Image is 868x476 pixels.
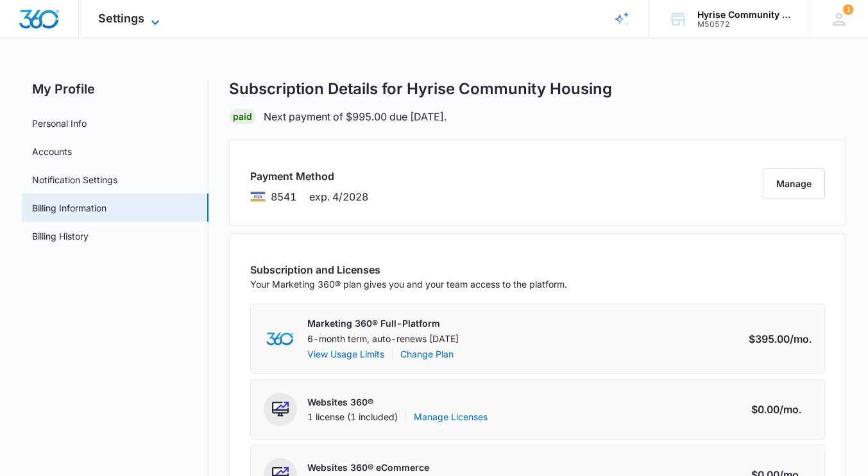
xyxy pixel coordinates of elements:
div: account name [697,10,791,20]
button: Manage [763,168,825,199]
p: Next payment of $995.00 due [DATE]. [264,109,447,124]
a: Manage Licenses [414,411,488,423]
span: Settings [98,12,144,25]
p: Websites 360® [307,396,488,409]
span: brandLabels.visa ending with [271,189,296,204]
button: View Usage Limits [307,347,384,361]
a: Change Plan [400,347,454,361]
a: Accounts [32,145,72,158]
h3: Subscription and Licenses [250,262,567,277]
h1: Subscription Details for Hyrise Community Housing [229,79,612,99]
div: 6-month term, auto-renews [DATE] [307,332,459,361]
div: 1 license (1 included) [307,411,488,423]
div: $395.00 [749,331,812,347]
a: Billing History [32,229,89,243]
span: /mo. [779,402,801,417]
div: $0.00 [751,402,812,417]
span: /mo. [790,331,812,347]
p: Your Marketing 360® plan gives you and your team access to the platform. [250,277,567,291]
a: Billing Information [32,201,106,215]
div: Paid [229,109,256,124]
span: exp. 4/2028 [309,189,368,204]
p: Websites 360® eCommerce [307,461,429,474]
span: 1 [843,4,853,15]
div: notifications count [843,4,853,15]
h2: My Profile [22,79,208,99]
a: Notification Settings [32,173,117,186]
div: account id [697,20,791,29]
h3: Payment Method [250,168,368,184]
p: Marketing 360® Full-Platform [307,317,459,330]
a: Personal Info [32,117,87,130]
